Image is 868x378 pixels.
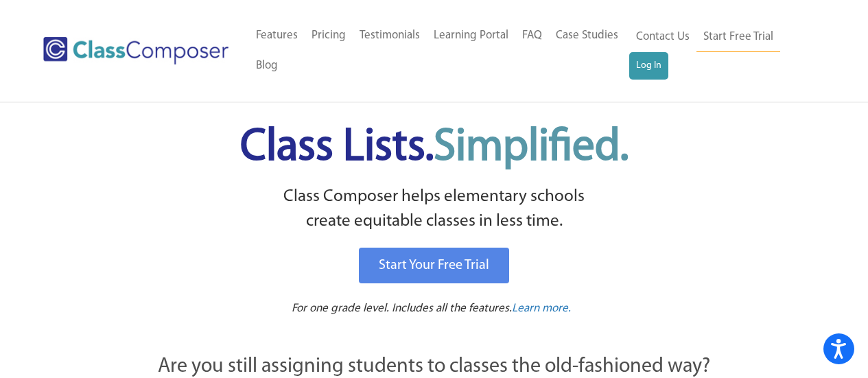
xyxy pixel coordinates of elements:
a: Start Your Free Trial [359,248,509,283]
span: Learn more. [512,303,571,314]
span: Class Lists. [240,126,629,170]
a: Contact Us [629,22,696,52]
a: FAQ [515,21,549,51]
a: Log In [629,52,668,80]
span: Start Your Free Trial [379,259,489,272]
nav: Header Menu [629,22,814,80]
a: Pricing [305,21,353,51]
img: Class Composer [43,37,228,64]
a: Learning Portal [427,21,515,51]
a: Learn more. [512,300,571,318]
a: Features [249,21,305,51]
p: Class Composer helps elementary schools create equitable classes in less time. [82,185,786,235]
a: Blog [249,51,285,81]
a: Case Studies [549,21,625,51]
nav: Header Menu [249,21,629,81]
span: Simplified. [434,126,629,170]
a: Testimonials [353,21,427,51]
span: For one grade level. Includes all the features. [292,303,512,314]
a: Start Free Trial [696,22,780,53]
